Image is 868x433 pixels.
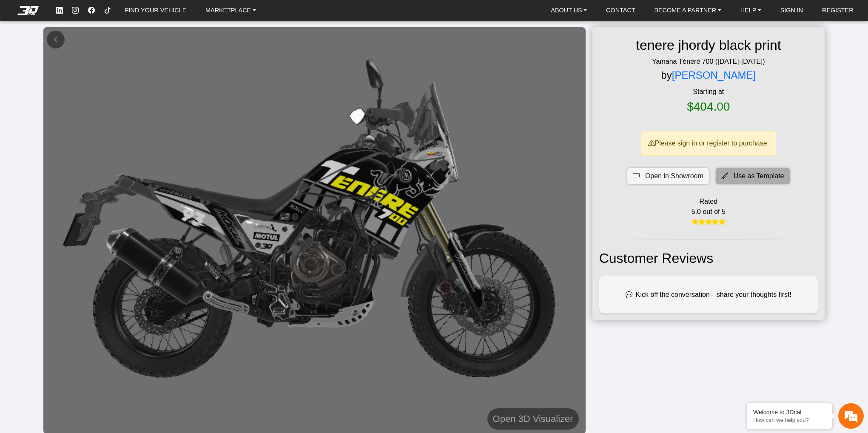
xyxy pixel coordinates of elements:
[57,251,110,278] div: FAQs
[493,411,573,427] h5: Open 3D Visualizer
[4,222,162,251] textarea: Type your message and hit 'Enter'
[651,4,724,17] a: BECOME A PARTNER
[645,171,703,181] span: Open in Showroom
[661,67,756,84] h4: by
[753,417,825,423] p: How can we help you?
[699,197,717,207] span: Rated
[627,168,709,184] button: Open in Showroom
[139,4,160,25] div: Minimize live chat window
[687,97,730,117] h2: $404.00
[122,4,190,17] a: FIND YOUR VEHICLE
[599,87,818,97] span: Starting at
[599,247,818,270] h2: Customer Reviews
[753,409,825,416] div: Welcome to 3Dcal
[57,45,156,56] div: Chat with us now
[547,4,590,17] a: ABOUT US
[629,34,788,57] h2: tenere jhordy black print
[819,4,857,17] a: REGISTER
[202,4,259,17] a: MARKETPLACE
[49,100,117,181] span: We're online!
[734,171,784,181] span: Use as Template
[641,131,777,156] div: Please sign in or register to purchase.
[737,4,765,17] a: HELP
[109,251,162,278] div: Articles
[487,408,579,430] button: Open 3D Visualizer
[692,207,726,217] span: 5.0 out of 5
[645,57,772,67] span: Yamaha Ténéré 700 ([DATE]-[DATE])
[4,266,57,272] span: Conversation
[672,69,756,81] a: [PERSON_NAME]
[716,168,790,184] button: Use as Template
[636,290,791,300] span: Kick off the conversation—share your thoughts first!
[9,44,22,57] div: Navigation go back
[777,4,807,17] a: SIGN IN
[603,4,638,17] a: CONTACT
